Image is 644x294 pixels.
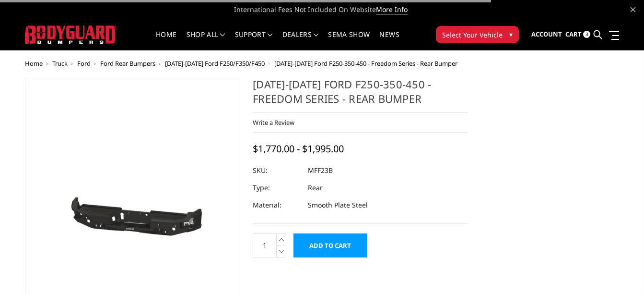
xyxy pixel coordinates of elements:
[274,59,457,68] span: [DATE]-[DATE] Ford F250-350-450 - Freedom Series - Rear Bumper
[583,31,590,38] span: 3
[28,171,237,270] img: 2023-2025 Ford F250-350-450 - Freedom Series - Rear Bumper
[376,5,408,14] a: More Info
[308,179,323,196] dd: Rear
[531,22,562,48] a: Account
[328,31,370,50] a: SEMA Show
[187,31,225,50] a: shop all
[253,179,301,196] dt: Type:
[253,142,344,155] span: $1,770.00 - $1,995.00
[253,118,294,127] a: Write a Review
[531,30,562,38] span: Account
[25,59,43,68] a: Home
[442,30,503,40] span: Select Your Vehicle
[293,233,367,257] input: Add to Cart
[52,59,68,68] a: Truck
[253,162,301,179] dt: SKU:
[565,30,582,38] span: Cart
[235,31,273,50] a: Support
[156,31,176,50] a: Home
[509,29,513,39] span: ▾
[436,26,519,43] button: Select Your Vehicle
[565,22,590,48] a: Cart 3
[253,196,301,214] dt: Material:
[379,31,399,50] a: News
[77,59,91,68] a: Ford
[308,196,368,214] dd: Smooth Plate Steel
[165,59,265,68] a: [DATE]-[DATE] Ford F250/F350/F450
[308,162,333,179] dd: MFF23B
[25,25,116,43] img: BODYGUARD BUMPERS
[282,31,319,50] a: Dealers
[253,77,468,113] h1: [DATE]-[DATE] Ford F250-350-450 - Freedom Series - Rear Bumper
[100,59,155,68] a: Ford Rear Bumpers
